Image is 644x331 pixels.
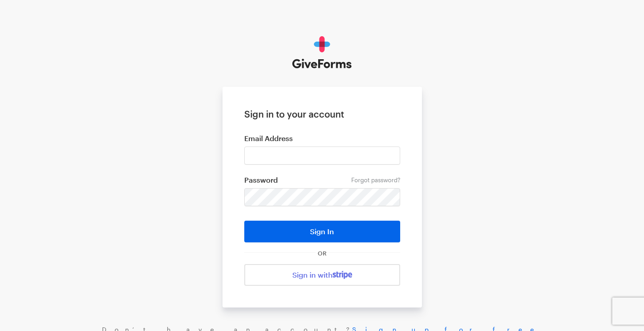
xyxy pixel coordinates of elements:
[351,176,400,184] a: Forgot password?
[244,175,400,184] label: Password
[316,250,329,257] span: OR
[244,134,400,143] label: Email Address
[244,109,400,119] h1: Sign in to your account
[244,221,400,242] button: Sign In
[292,36,352,69] img: GiveForms
[244,264,400,286] a: Sign in with
[333,271,352,279] img: stripe-07469f1003232ad58a8838275b02f7af1ac9ba95304e10fa954b414cd571f63b.svg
